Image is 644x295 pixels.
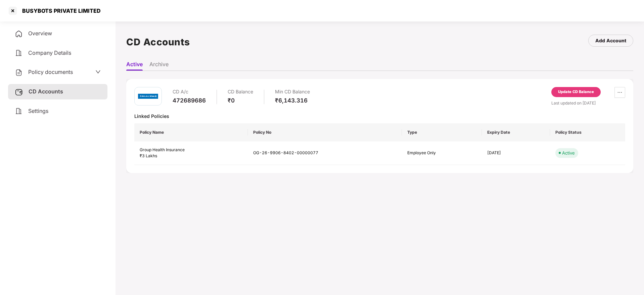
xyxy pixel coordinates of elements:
[407,150,476,156] div: Employee Only
[275,97,310,104] div: ₹6,143.316
[28,30,52,37] span: Overview
[95,69,101,75] span: down
[134,113,625,119] div: Linked Policies
[482,141,550,165] td: [DATE]
[138,90,158,103] img: bajaj.png
[29,88,63,95] span: CD Accounts
[140,147,242,153] div: Group Health Insurance
[615,90,625,95] span: ellipsis
[140,153,157,158] span: ₹3 Lakhs
[28,49,71,56] span: Company Details
[562,150,575,156] div: Active
[173,97,206,104] div: 472689686
[228,97,253,104] div: ₹0
[18,7,101,14] div: BUSYBOTS PRIVATE LIMITED
[126,35,190,49] h1: CD Accounts
[595,37,626,44] div: Add Account
[126,61,143,71] li: Active
[275,87,310,97] div: Min CD Balance
[173,87,206,97] div: CD A/c
[15,69,23,77] img: svg+xml;base64,PHN2ZyB4bWxucz0iaHR0cDovL3d3dy53My5vcmcvMjAwMC9zdmciIHdpZHRoPSIyNCIgaGVpZ2h0PSIyNC...
[28,108,48,114] span: Settings
[558,89,594,95] div: Update CD Balance
[402,123,482,141] th: Type
[228,87,253,97] div: CD Balance
[550,123,625,141] th: Policy Status
[15,49,23,57] img: svg+xml;base64,PHN2ZyB4bWxucz0iaHR0cDovL3d3dy53My5vcmcvMjAwMC9zdmciIHdpZHRoPSIyNCIgaGVpZ2h0PSIyNC...
[15,88,23,96] img: svg+xml;base64,PHN2ZyB3aWR0aD0iMjUiIGhlaWdodD0iMjQiIHZpZXdCb3g9IjAgMCAyNSAyNCIgZmlsbD0ibm9uZSIgeG...
[482,123,550,141] th: Expiry Date
[15,30,23,38] img: svg+xml;base64,PHN2ZyB4bWxucz0iaHR0cDovL3d3dy53My5vcmcvMjAwMC9zdmciIHdpZHRoPSIyNCIgaGVpZ2h0PSIyNC...
[614,87,625,98] button: ellipsis
[28,69,73,75] span: Policy documents
[15,107,23,115] img: svg+xml;base64,PHN2ZyB4bWxucz0iaHR0cDovL3d3dy53My5vcmcvMjAwMC9zdmciIHdpZHRoPSIyNCIgaGVpZ2h0PSIyNC...
[134,123,248,141] th: Policy Name
[551,100,625,106] div: Last updated on [DATE]
[149,61,169,71] li: Archive
[248,123,402,141] th: Policy No
[248,141,402,165] td: OG-26-9906-8402-00000077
